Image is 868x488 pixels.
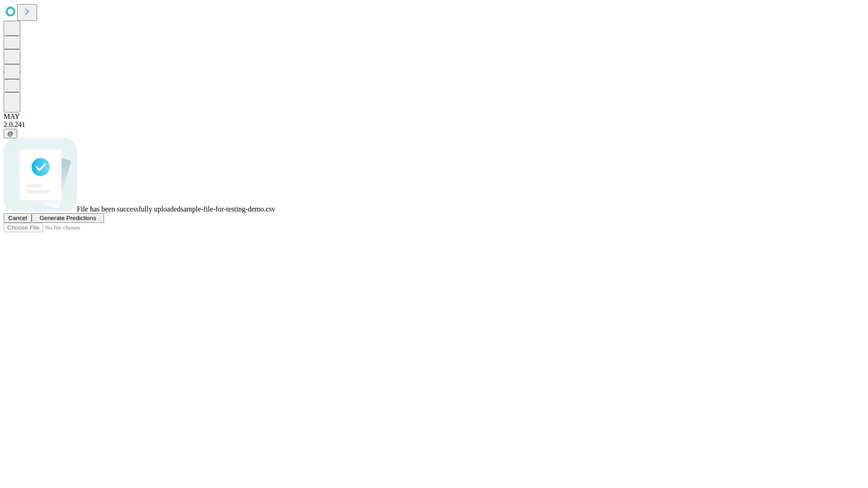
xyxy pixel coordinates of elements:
button: Generate Predictions [32,213,104,223]
div: 2.0.241 [4,121,864,129]
span: sample-file-for-testing-demo.csv [180,205,275,213]
span: @ [7,130,14,137]
span: File has been successfully uploaded [77,205,180,213]
button: Cancel [4,213,32,223]
div: MAY [4,113,864,121]
span: Cancel [8,215,27,221]
button: @ [4,129,17,138]
span: Generate Predictions [39,215,96,221]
